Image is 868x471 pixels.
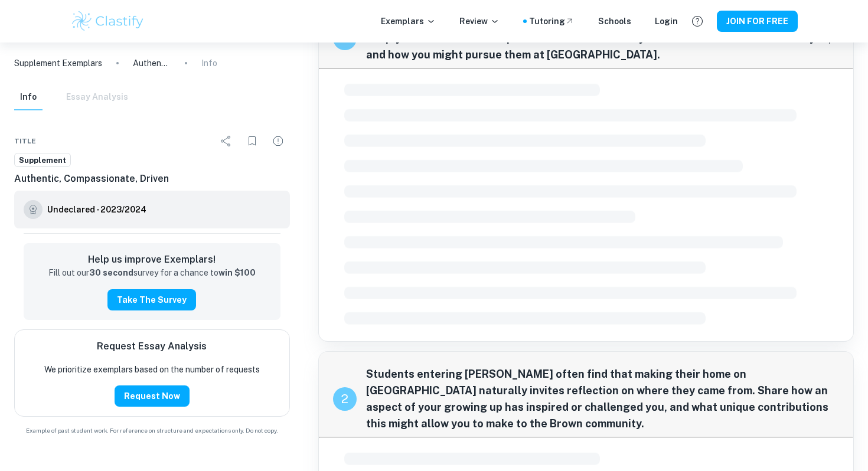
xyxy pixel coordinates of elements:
strong: win $100 [218,268,256,277]
button: JOIN FOR FREE [717,11,798,32]
p: Info [201,57,217,70]
button: Take the Survey [107,289,196,310]
a: Supplement Exemplars [14,57,102,70]
div: Share [214,129,238,153]
p: Exemplars [381,15,436,28]
h6: Request Essay Analysis [97,339,207,354]
a: Undeclared - 2023/2024 [47,200,146,219]
span: Example of past student work. For reference on structure and expectations only. Do not copy. [14,426,290,435]
img: Clastify logo [70,9,145,33]
div: Bookmark [240,129,264,153]
a: Tutoring [529,15,575,28]
a: Supplement [14,153,71,168]
span: Students entering [PERSON_NAME] often find that making their home on [GEOGRAPHIC_DATA] naturally ... [366,366,840,432]
div: recipe [333,387,357,411]
strong: 30 second [89,268,133,277]
p: Authentic, Compassionate, Driven [133,57,171,70]
a: Login [655,15,678,28]
p: Fill out our survey for a chance to [48,267,256,280]
button: Request Now [115,385,190,407]
p: We prioritize exemplars based on the number of requests [44,363,260,376]
a: Schools [598,15,631,28]
button: Info [14,84,43,110]
button: Help and Feedback [687,11,707,31]
span: Title [14,136,36,146]
h6: Help us improve Exemplars! [33,253,271,267]
h6: Undeclared - 2023/2024 [47,203,146,216]
div: Report issue [266,129,290,153]
h6: Authentic, Compassionate, Driven [14,172,290,186]
span: Supplement [15,155,70,166]
p: Review [459,15,500,28]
